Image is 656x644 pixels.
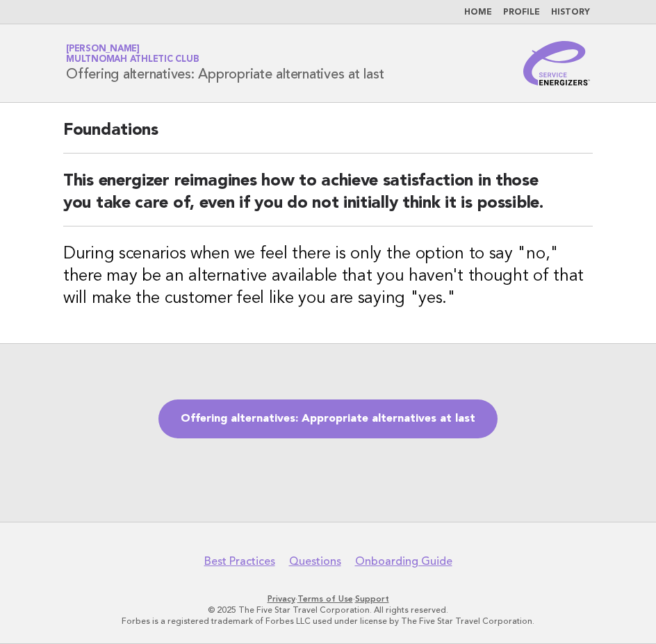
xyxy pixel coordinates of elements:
a: Privacy [268,594,295,604]
span: Multnomah Athletic Club [66,56,199,65]
p: Forbes is a registered trademark of Forbes LLC used under license by The Five Star Travel Corpora... [19,616,637,627]
p: · · [19,593,637,604]
h1: Offering alternatives: Appropriate alternatives at last [66,45,384,81]
h3: During scenarios when we feel there is only the option to say "no," there may be an alternative a... [63,243,593,310]
a: Support [355,594,389,604]
a: Home [464,8,492,17]
a: Best Practices [204,554,275,568]
p: © 2025 The Five Star Travel Corporation. All rights reserved. [19,604,637,616]
img: Service Energizers [523,41,590,85]
a: Questions [289,554,341,568]
a: Terms of Use [297,594,353,604]
a: Onboarding Guide [355,554,452,568]
a: Offering alternatives: Appropriate alternatives at last [158,399,498,438]
a: History [551,8,590,17]
a: Profile [503,8,540,17]
h2: This energizer reimagines how to achieve satisfaction in those you take care of, even if you do n... [63,170,593,226]
h2: Foundations [63,119,593,154]
a: [PERSON_NAME]Multnomah Athletic Club [66,44,199,64]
